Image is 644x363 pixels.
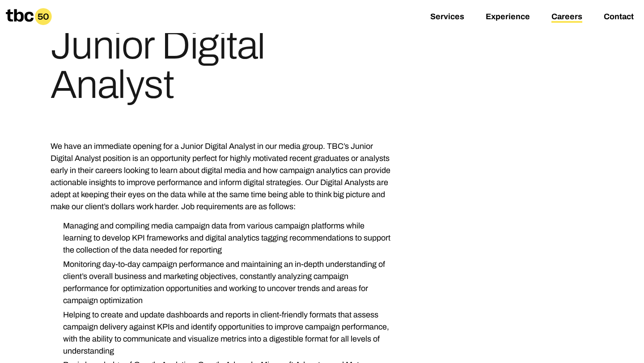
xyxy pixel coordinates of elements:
[51,140,394,213] p: We have an immediate opening for a Junior Digital Analyst in our media group. TBC’s Junior Digita...
[51,26,394,105] h1: Junior Digital Analyst
[56,220,394,256] li: Managing and compiling media campaign data from various campaign platforms while learning to deve...
[56,258,394,307] li: Monitoring day-to-day campaign performance and maintaining an in-depth understanding of client’s ...
[551,12,582,23] a: Careers
[430,12,464,23] a: Services
[604,12,634,23] a: Contact
[486,12,530,23] a: Experience
[56,309,394,357] li: Helping to create and update dashboards and reports in client-friendly formats that assess campai...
